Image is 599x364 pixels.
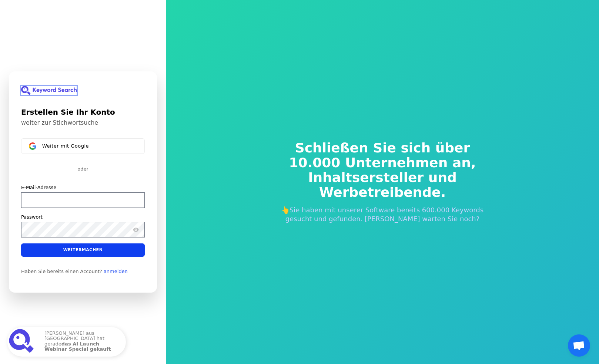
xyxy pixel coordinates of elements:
font: anmelden [104,269,128,274]
font: Passwort [21,214,43,220]
a: anmelden [104,269,128,274]
div: Chat öffnen [568,334,590,357]
font: Inhaltsersteller und Werbetreibende. [308,170,457,200]
font: oder [77,166,88,172]
font: das AI Launch Webinar Special gekauft [44,341,111,352]
font: Weitermachen [63,247,103,252]
button: Weitermachen [21,243,145,257]
img: Mit Google anmelden [29,142,36,150]
font: weiter zur Stichwortsuche [21,119,98,126]
font: Schließen Sie sich über 10.000 Unternehmen an, [289,140,476,170]
button: Passwort anzeigen [131,225,140,234]
font: E-Mail-Adresse [21,185,56,190]
font: Erstellen Sie Ihr Konto [21,108,115,117]
font: Weiter mit Google [42,143,89,149]
img: Webinar-Spezial zur KI-Einführung [9,328,36,355]
font: [PERSON_NAME] aus [GEOGRAPHIC_DATA] hat gerade [44,330,104,347]
img: Stichwortsuche [21,86,77,95]
font: Haben Sie bereits einen Account? [21,269,102,274]
button: Mit Google anmeldenWeiter mit Google [21,138,145,154]
font: 👆Sie haben mit unserer Software bereits 600.000 Keywords gesucht und gefunden. [PERSON_NAME] wart... [281,206,483,223]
